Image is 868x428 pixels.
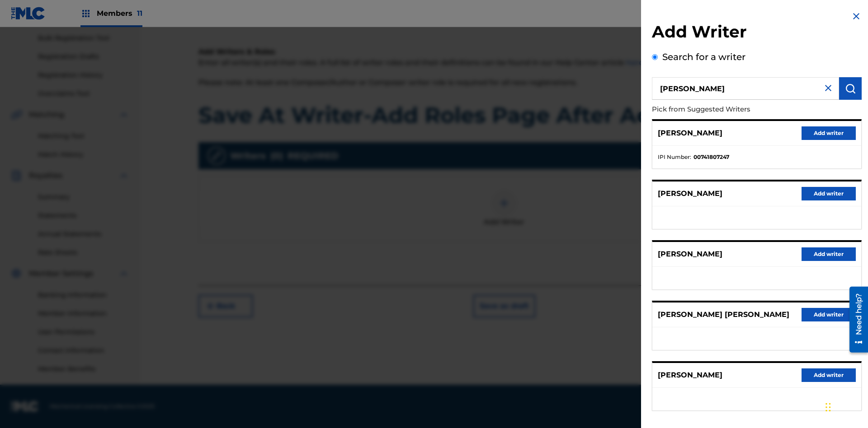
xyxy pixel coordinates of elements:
img: MLC Logo [11,7,46,20]
div: Drag [826,394,831,421]
button: Add writer [802,126,856,140]
img: Search Works [845,83,856,94]
p: [PERSON_NAME] [658,249,722,260]
img: close [823,83,834,93]
button: Add writer [802,308,856,321]
span: IPI Number : [658,153,691,161]
p: [PERSON_NAME] [658,128,722,139]
button: Add writer [802,368,856,382]
p: [PERSON_NAME] [PERSON_NAME] [658,309,789,320]
p: [PERSON_NAME] [658,370,722,381]
button: Add writer [802,247,856,261]
h2: Add Writer [652,22,862,45]
img: Top Rightsholders [80,8,91,19]
strong: 00741807247 [693,153,729,161]
p: [PERSON_NAME] [658,188,722,199]
span: Members [97,8,142,19]
button: Add writer [802,187,856,200]
iframe: Resource Center [843,283,868,357]
input: Search writer's name or IPI Number [652,77,839,100]
label: Search for a writer [662,51,745,62]
p: Pick from Suggested Writers [652,100,810,119]
span: 11 [137,9,142,18]
iframe: Chat Widget [823,385,868,428]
